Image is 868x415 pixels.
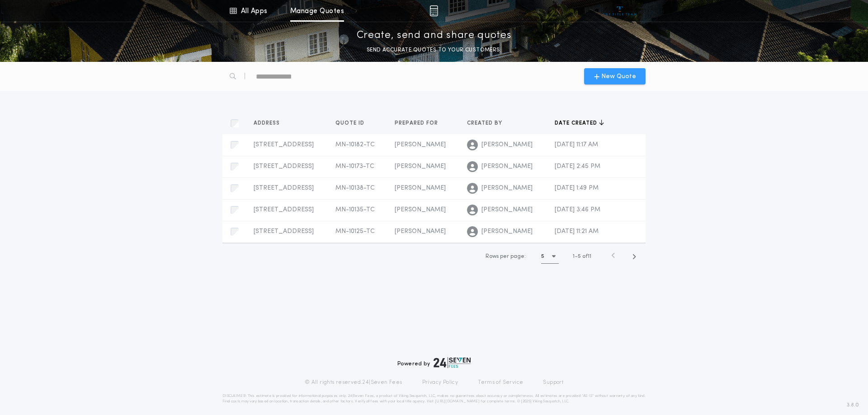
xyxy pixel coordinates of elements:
span: Address [254,120,282,127]
h1: 5 [541,252,544,261]
span: 3.8.0 [847,401,859,409]
span: [DATE] 1:49 PM [555,185,599,191]
span: [PERSON_NAME] [481,227,533,236]
span: Prepared for [395,120,440,127]
span: [PERSON_NAME] [481,140,533,149]
span: Rows per page: [486,254,526,259]
span: New Quote [601,72,636,81]
span: of 11 [582,252,591,261]
span: MN-10138-TC [335,185,375,191]
span: MN-10125-TC [335,228,375,235]
span: [PERSON_NAME] [395,185,446,191]
a: [URL][DOMAIN_NAME] [435,400,480,403]
div: Powered by [397,357,471,368]
span: MN-10182-TC [335,141,375,148]
button: Date created [555,119,604,128]
button: Address [254,119,287,128]
span: 1 [573,254,575,259]
p: Create, send and share quotes [357,28,512,43]
span: MN-10135-TC [335,206,375,213]
span: [PERSON_NAME] [481,184,533,193]
span: 5 [578,254,581,259]
button: New Quote [584,68,646,84]
span: [PERSON_NAME] [481,205,533,214]
span: [DATE] 11:17 AM [555,141,598,148]
button: 5 [541,249,559,264]
span: [STREET_ADDRESS] [254,185,314,191]
a: Privacy Policy [422,379,458,386]
span: [DATE] 2:45 PM [555,163,600,170]
button: Quote ID [335,119,371,128]
span: [PERSON_NAME] [395,163,446,170]
span: [STREET_ADDRESS] [254,141,314,148]
img: vs-icon [603,6,637,15]
span: [PERSON_NAME] [395,141,446,148]
p: DISCLAIMER: This estimate is provided for informational purposes only. 24|Seven Fees, a product o... [222,393,646,404]
p: © All rights reserved. 24|Seven Fees [305,379,402,386]
span: [STREET_ADDRESS] [254,228,314,235]
span: [STREET_ADDRESS] [254,163,314,170]
span: [STREET_ADDRESS] [254,206,314,213]
span: [DATE] 3:46 PM [555,206,600,213]
a: Terms of Service [478,379,523,386]
img: logo [434,357,471,368]
span: MN-10173-TC [335,163,374,170]
a: Support [543,379,563,386]
span: Date created [555,120,599,127]
button: Created by [467,119,509,128]
span: Created by [467,120,504,127]
span: Quote ID [335,120,366,127]
p: SEND ACCURATE QUOTES TO YOUR CUSTOMERS. [367,46,501,55]
span: [DATE] 11:21 AM [555,228,599,235]
span: [PERSON_NAME] [395,228,446,235]
img: img [429,5,438,16]
span: [PERSON_NAME] [395,206,446,213]
span: [PERSON_NAME] [481,162,533,171]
